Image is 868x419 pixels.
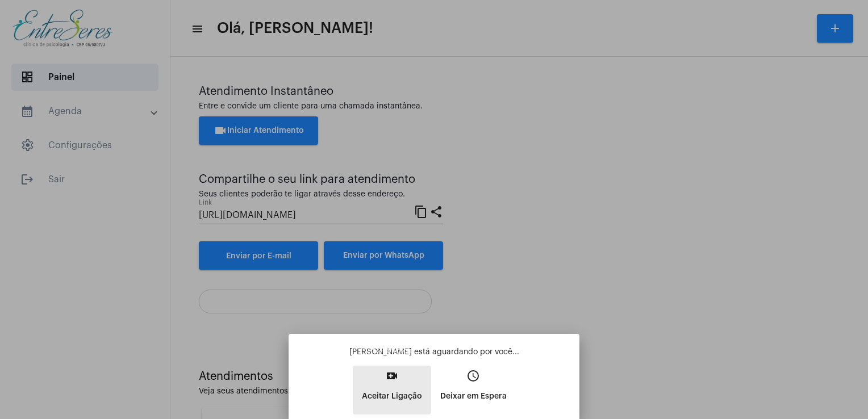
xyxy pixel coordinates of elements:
[362,386,422,407] p: Aceitar Ligação
[440,386,507,407] p: Deixar em Espera
[466,369,480,383] mat-icon: access_time
[368,345,418,358] div: Aceitar ligação
[298,346,570,358] p: [PERSON_NAME] está aguardando por você...
[431,366,516,414] button: Deixar em Espera
[385,369,399,383] mat-icon: video_call
[353,366,431,414] button: Aceitar Ligação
